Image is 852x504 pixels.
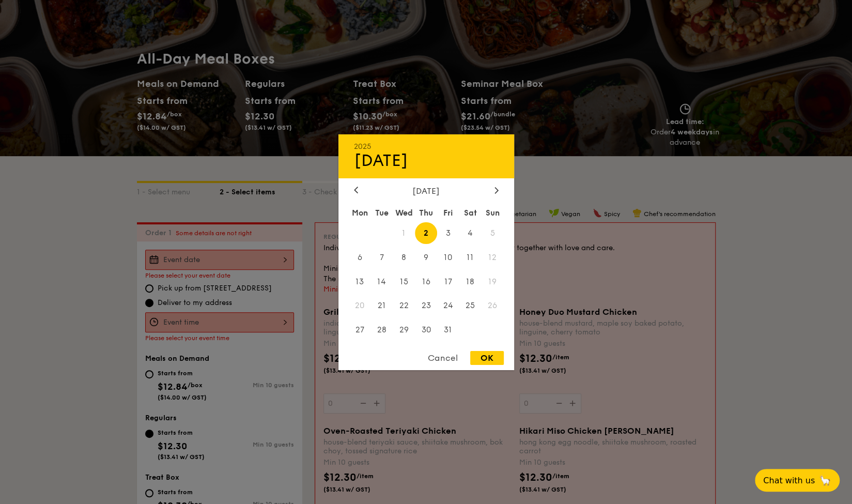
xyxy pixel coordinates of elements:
[415,246,437,268] span: 9
[415,222,437,244] span: 2
[415,319,437,341] span: 30
[393,270,415,293] span: 15
[755,469,840,492] button: Chat with us🦙
[354,150,499,170] div: [DATE]
[393,222,415,244] span: 1
[354,186,499,195] div: [DATE]
[349,246,371,268] span: 6
[415,295,437,317] span: 23
[349,270,371,293] span: 13
[482,222,504,244] span: 5
[415,203,437,222] div: Thu
[482,246,504,268] span: 12
[370,270,393,293] span: 14
[459,246,482,268] span: 11
[370,319,393,341] span: 28
[437,295,459,317] span: 24
[459,295,482,317] span: 25
[349,203,371,222] div: Mon
[393,319,415,341] span: 29
[370,295,393,317] span: 21
[370,246,393,268] span: 7
[437,319,459,341] span: 31
[437,270,459,293] span: 17
[437,203,459,222] div: Fri
[459,270,482,293] span: 18
[349,319,371,341] span: 27
[482,295,504,317] span: 26
[393,246,415,268] span: 8
[459,203,482,222] div: Sat
[370,203,393,222] div: Tue
[437,222,459,244] span: 3
[393,295,415,317] span: 22
[763,476,815,485] span: Chat with us
[415,270,437,293] span: 16
[417,351,468,365] div: Cancel
[470,351,504,365] div: OK
[354,142,499,150] div: 2025
[349,295,371,317] span: 20
[459,222,482,244] span: 4
[819,475,831,486] span: 🦙
[437,246,459,268] span: 10
[393,203,415,222] div: Wed
[482,270,504,293] span: 19
[482,203,504,222] div: Sun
